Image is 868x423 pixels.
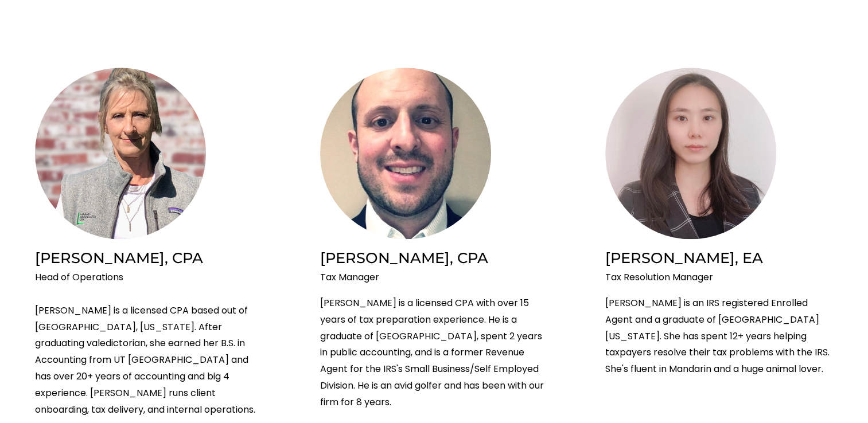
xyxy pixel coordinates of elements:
[35,269,263,418] p: Head of Operations [PERSON_NAME] is a licensed CPA based out of [GEOGRAPHIC_DATA], [US_STATE]. Af...
[320,248,548,267] h2: [PERSON_NAME], CPA
[320,269,548,286] p: Tax Manager
[605,248,833,267] h2: [PERSON_NAME], EA
[605,269,833,286] p: Tax Resolution Manager
[320,295,548,411] p: [PERSON_NAME] is a licensed CPA with over 15 years of tax preparation experience. He is a graduat...
[605,295,833,378] p: [PERSON_NAME] is an IRS registered Enrolled Agent and a graduate of [GEOGRAPHIC_DATA][US_STATE]. ...
[35,248,263,267] h2: [PERSON_NAME], CPA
